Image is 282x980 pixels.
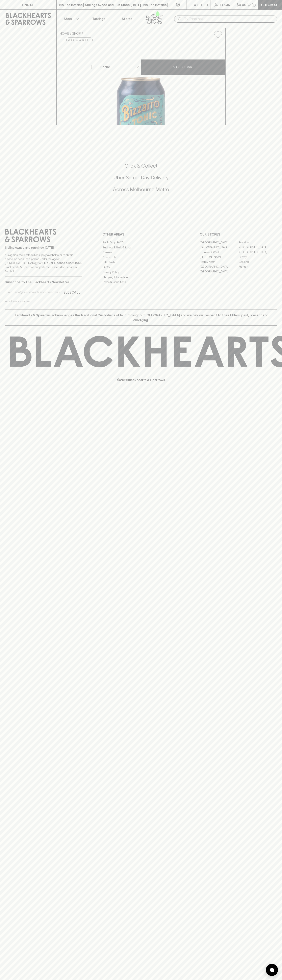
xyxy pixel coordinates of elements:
p: Shop [64,16,72,21]
a: Fitzroy [238,254,277,259]
input: Try "Pinot noir" [184,16,274,22]
a: Contact Us [102,255,180,260]
p: Tastings [92,16,105,21]
a: HOME [60,32,69,35]
a: Terms & Conditions [102,280,180,285]
div: Bottle [99,63,141,71]
a: Stores [113,10,141,28]
a: Fitzroy North [200,259,238,264]
a: Brunswick West [200,250,238,254]
p: OTHER AREAS [102,232,180,237]
a: [GEOGRAPHIC_DATA] [200,269,238,274]
h5: Uber Same-Day Delivery [5,174,277,181]
h5: Click & Collect [5,163,277,169]
p: Sibling owned and run since [DATE] [5,246,82,250]
p: $0.00 [237,2,246,7]
button: Shop [57,10,85,28]
p: SUBSCRIBE [63,290,80,295]
p: Subscribe to The Blackhearts Newsletter [5,280,82,285]
p: Blackhearts & Sparrows acknowledges the traditional Custodians of land throughout [GEOGRAPHIC_DAT... [8,313,274,322]
p: Bottle [100,65,110,69]
img: 36960.png [57,41,225,125]
a: [GEOGRAPHIC_DATA] [238,245,277,250]
p: Stores [122,16,132,21]
a: Business & Bulk Gifting [102,245,180,250]
a: Geelong [238,259,277,264]
a: [GEOGRAPHIC_DATA] [238,250,277,254]
a: Tastings [85,10,113,28]
a: Braddon [238,240,277,245]
a: Bottle Drop FAQ's [102,240,180,245]
input: e.g. jane@blackheartsandsparrows.com.au [8,289,62,296]
p: Login [220,2,230,7]
a: Gift Cards [102,260,180,265]
a: Privacy Policy [102,270,180,275]
button: Add to wishlist [212,29,224,40]
a: FAQ's [102,265,180,270]
p: 0 [253,4,255,6]
a: SHOP [72,32,81,35]
a: Shipping Information [102,275,180,279]
a: [GEOGRAPHIC_DATA] [200,240,238,245]
strong: Liquor License #32064953 [44,261,81,265]
p: OUR STORES [200,232,277,237]
button: Add to wishlist [66,38,93,42]
p: Checkout [261,2,279,7]
button: SUBSCRIBE [62,288,82,297]
img: bubble-icon [270,968,274,972]
p: FIND US [22,2,34,7]
div: Call to action block [5,146,277,214]
a: Prahran [238,264,277,269]
a: Careers [102,250,180,255]
a: [PERSON_NAME] [200,254,238,259]
h5: Across Melbourne Metro [5,186,277,193]
button: ADD TO CART [141,59,225,75]
p: Wishlist [194,2,209,7]
p: We will never spam you [5,299,82,303]
p: ADD TO CART [173,65,194,69]
a: [GEOGRAPHIC_DATA] [200,245,238,250]
p: It is against the law to sell or supply alcohol to, or to obtain alcohol on behalf of a person un... [5,253,82,273]
a: [GEOGRAPHIC_DATA] [200,264,238,269]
